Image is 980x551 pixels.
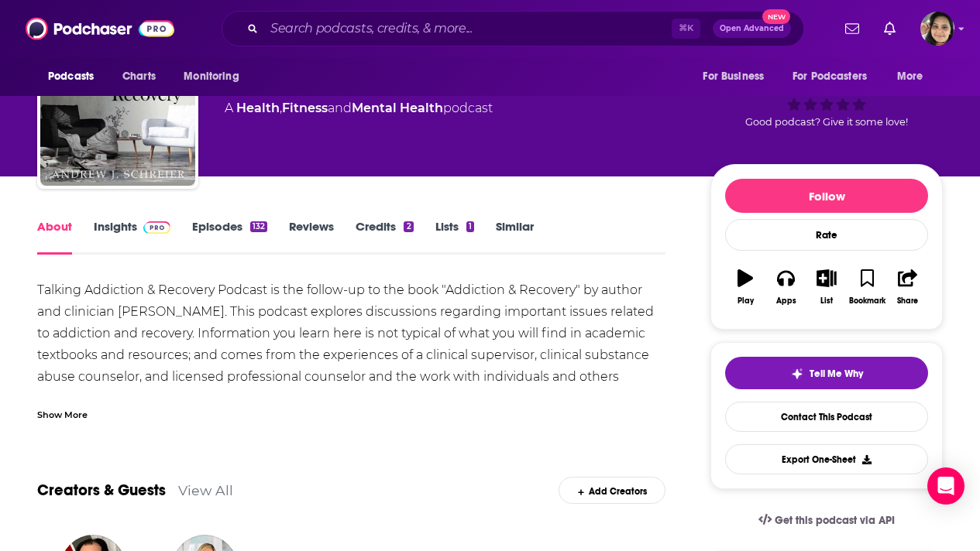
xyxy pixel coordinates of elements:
[143,221,170,234] img: Podchaser Pro
[48,66,94,87] span: Podcasts
[404,221,413,232] div: 2
[849,296,885,306] div: Bookmark
[725,219,928,251] div: Rate
[112,62,165,91] a: Charts
[810,368,863,380] span: Tell Me Why
[328,101,352,115] span: and
[352,101,443,115] a: Mental Health
[765,259,806,315] button: Apps
[806,259,847,315] button: List
[920,12,954,46] span: Logged in as shelbyjanner
[793,66,867,87] span: For Podcasters
[897,66,923,87] span: More
[496,219,534,255] a: Similar
[920,12,954,46] img: User Profile
[559,477,665,504] div: Add Creators
[927,467,965,505] div: Open Intercom Messenger
[725,179,928,213] button: Follow
[37,219,72,255] a: About
[888,259,928,315] button: Share
[250,221,267,232] div: 132
[886,62,943,91] button: open menu
[289,219,334,255] a: Reviews
[703,66,764,87] span: For Business
[37,481,166,500] a: Creators & Guests
[280,101,282,115] span: ,
[791,368,803,380] img: tell me why sparkle
[725,402,928,432] a: Contact This Podcast
[435,219,474,255] a: Lists1
[725,357,928,389] button: tell me why sparkleTell Me Why
[878,15,902,42] a: Show notifications dropdown
[839,15,865,42] a: Show notifications dropdown
[282,101,328,115] a: Fitness
[746,501,907,539] a: Get this podcast via API
[236,101,280,115] a: Health
[264,16,672,41] input: Search podcasts, credits, & more...
[225,99,493,118] div: A podcast
[762,9,790,24] span: New
[776,296,796,306] div: Apps
[672,19,700,39] span: ⌘ K
[178,482,233,498] a: View All
[897,296,918,306] div: Share
[26,14,174,43] img: Podchaser - Follow, Share and Rate Podcasts
[94,219,170,255] a: InsightsPodchaser Pro
[782,62,889,91] button: open menu
[725,444,928,474] button: Export One-Sheet
[738,296,754,306] div: Play
[466,221,474,232] div: 1
[37,62,114,91] button: open menu
[692,62,783,91] button: open menu
[122,66,156,87] span: Charts
[37,279,665,474] div: Talking Addiction & Recovery Podcast is the follow-up to the book "Addiction & Recovery" by autho...
[222,11,804,46] div: Search podcasts, credits, & more...
[725,259,765,315] button: Play
[775,514,895,527] span: Get this podcast via API
[920,12,954,46] button: Show profile menu
[184,66,239,87] span: Monitoring
[173,62,259,91] button: open menu
[192,219,267,255] a: Episodes132
[847,259,887,315] button: Bookmark
[713,19,791,38] button: Open AdvancedNew
[40,31,195,186] img: Talking Addiction & Recovery
[356,219,413,255] a: Credits2
[820,296,833,306] div: List
[745,116,908,128] span: Good podcast? Give it some love!
[720,25,784,33] span: Open Advanced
